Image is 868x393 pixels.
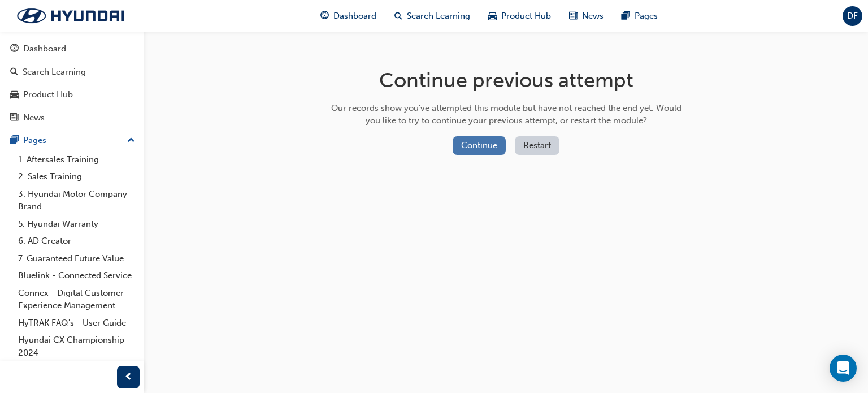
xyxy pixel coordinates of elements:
a: 5. Hyundai Warranty [14,215,140,233]
a: car-iconProduct Hub [479,5,560,28]
div: Pages [23,134,46,147]
span: car-icon [488,9,497,23]
a: 2. Sales Training [14,168,140,185]
div: Dashboard [23,42,66,55]
a: Hyundai CX Championship 2024 [14,331,140,361]
div: Search Learning [23,66,86,79]
span: prev-icon [124,370,133,385]
span: search-icon [10,67,18,77]
span: DF [847,10,858,23]
a: 3. Hyundai Motor Company Brand [14,185,140,215]
span: pages-icon [622,9,630,23]
span: up-icon [127,133,135,148]
a: Dashboard [5,38,140,59]
a: 1. Aftersales Training [14,151,140,169]
span: search-icon [394,9,402,23]
a: search-iconSearch Learning [385,5,479,28]
span: news-icon [10,113,19,123]
span: News [582,10,604,23]
a: Bluelink - Connected Service [14,267,140,284]
h1: Continue previous attempt [327,68,685,93]
span: pages-icon [10,136,19,146]
span: guage-icon [320,9,329,23]
button: Restart [515,136,559,155]
a: guage-iconDashboard [311,5,385,28]
a: 7. Guaranteed Future Value [14,250,140,267]
a: HyTRAK FAQ's - User Guide [14,314,140,332]
div: Open Intercom Messenger [830,355,857,382]
button: DF [843,6,862,26]
span: car-icon [10,90,19,100]
button: Pages [5,130,140,151]
span: Search Learning [407,10,470,23]
a: 6. AD Creator [14,232,140,250]
a: pages-iconPages [613,5,667,28]
span: Dashboard [333,10,376,23]
a: News [5,107,140,128]
img: Trak [6,4,136,28]
span: news-icon [569,9,578,23]
span: guage-icon [10,44,19,54]
button: Continue [453,136,506,155]
a: Connex - Digital Customer Experience Management [14,284,140,314]
span: Product Hub [501,10,551,23]
span: Pages [635,10,658,23]
div: News [23,111,45,124]
a: Search Learning [5,62,140,83]
div: Product Hub [23,88,73,101]
a: Product Hub [5,84,140,105]
a: news-iconNews [560,5,613,28]
div: Our records show you've attempted this module but have not reached the end yet. Would you like to... [327,102,685,127]
button: DashboardSearch LearningProduct HubNews [5,36,140,130]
